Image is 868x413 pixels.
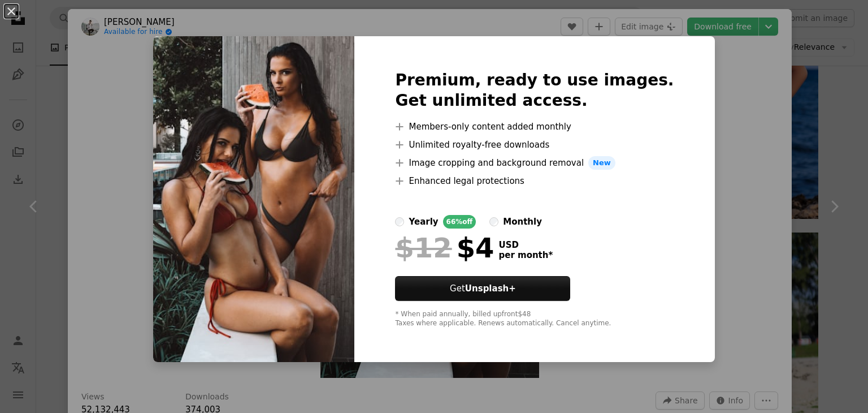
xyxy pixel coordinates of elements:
input: yearly66%off [395,217,404,226]
li: Enhanced legal protections [395,174,674,188]
span: USD [498,240,553,250]
strong: Unsplash+ [465,283,516,294]
div: monthly [503,215,542,229]
li: Members-only content added monthly [395,120,674,134]
span: $12 [395,233,452,263]
input: monthly [489,217,498,226]
h2: Premium, ready to use images. Get unlimited access. [395,70,674,111]
li: Unlimited royalty-free downloads [395,138,674,152]
img: photo-1568819317551-31051b37f69f [153,36,354,362]
div: $4 [395,233,494,263]
div: 66% off [443,215,476,229]
li: Image cropping and background removal [395,156,674,170]
span: New [588,156,615,170]
div: * When paid annually, billed upfront $48 Taxes where applicable. Renews automatically. Cancel any... [395,310,674,328]
button: GetUnsplash+ [395,276,570,301]
div: yearly [409,215,438,229]
span: per month * [498,250,553,260]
